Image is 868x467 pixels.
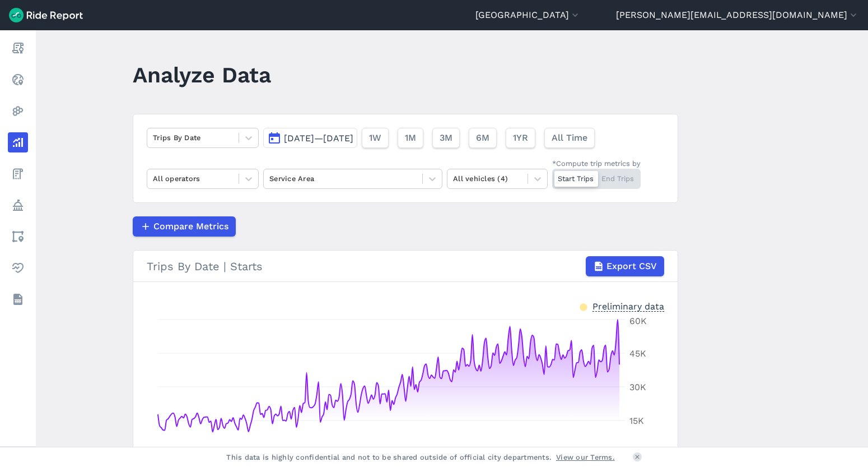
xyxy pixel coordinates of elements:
span: Compare Metrics [153,220,228,233]
button: 1W [362,128,389,148]
button: All Time [544,128,595,148]
a: View our Terms. [556,452,615,463]
button: 1M [398,128,423,148]
button: 3M [432,128,460,148]
tspan: 15K [629,415,644,426]
span: 3M [440,131,452,145]
span: 6M [476,131,489,145]
button: [GEOGRAPHIC_DATA] [475,8,581,22]
a: Datasets [8,289,28,309]
span: [DATE]—[DATE] [284,133,353,144]
a: Report [8,38,28,58]
a: Health [8,258,28,278]
span: All Time [552,131,587,145]
div: Preliminary data [592,300,664,312]
button: [PERSON_NAME][EMAIL_ADDRESS][DOMAIN_NAME] [616,8,859,22]
button: Export CSV [586,256,664,276]
span: Export CSV [606,260,657,273]
div: Trips By Date | Starts [147,256,664,276]
img: Ride Report [9,8,83,22]
span: 1YR [513,131,528,145]
button: Compare Metrics [133,216,236,237]
a: Areas [8,226,28,247]
a: Fees [8,164,28,184]
span: 1W [369,131,381,145]
button: 6M [469,128,497,148]
button: 1YR [506,128,535,148]
tspan: 30K [629,382,646,392]
button: [DATE]—[DATE] [263,128,357,148]
a: Realtime [8,70,28,90]
tspan: 60K [629,316,647,326]
h1: Analyze Data [133,59,271,90]
span: 1M [405,131,416,145]
a: Policy [8,195,28,215]
tspan: 45K [629,348,646,359]
div: *Compute trip metrics by [552,158,641,169]
a: Heatmaps [8,101,28,121]
a: Analyze [8,132,28,152]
